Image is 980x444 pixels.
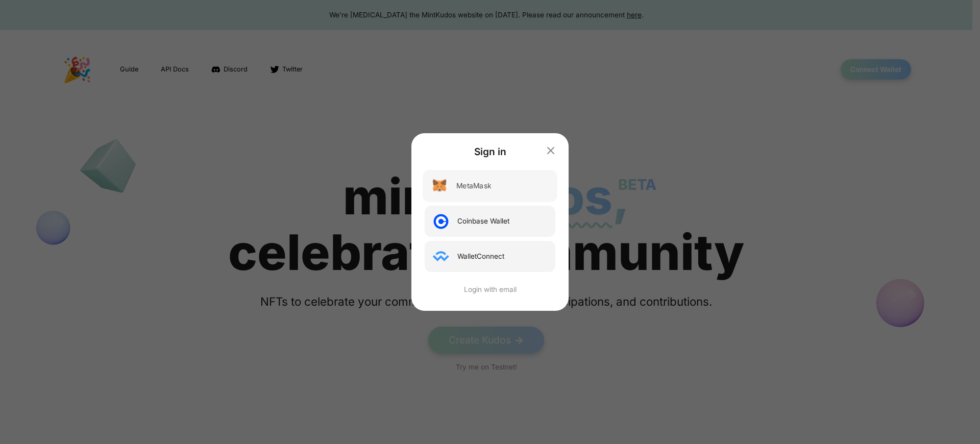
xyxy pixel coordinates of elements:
div: WalletConnect [457,251,504,261]
div: Sign in [425,144,555,159]
button: Login with email [425,284,555,294]
button: Coinbase Wallet [425,206,555,237]
div: MetaMask [456,181,491,191]
button: WalletConnect [425,241,555,272]
div: Coinbase Wallet [457,216,509,226]
button: MetaMask [423,170,557,202]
